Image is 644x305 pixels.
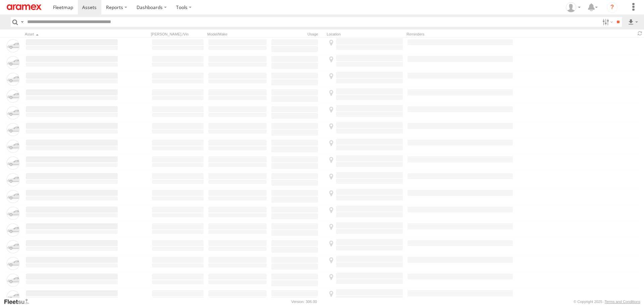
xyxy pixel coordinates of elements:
label: Search Filter Options [600,17,614,27]
div: Mohammad Tanveer [563,2,583,12]
div: © Copyright 2025 - [574,300,640,304]
i: ? [607,2,618,13]
span: Refresh [636,30,644,36]
div: Location [327,32,404,36]
a: Terms and Conditions [605,300,640,304]
label: Export results as... [627,17,639,27]
div: [PERSON_NAME]./Vin [151,32,205,36]
div: Click to Sort [25,32,119,36]
a: Visit our Website [4,298,35,305]
img: aramex-logo.svg [7,4,42,10]
div: Model/Make [207,32,268,36]
label: Search Query [19,17,25,27]
div: Reminders [407,32,514,36]
div: Usage [270,32,324,36]
div: Version: 306.00 [291,300,317,304]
